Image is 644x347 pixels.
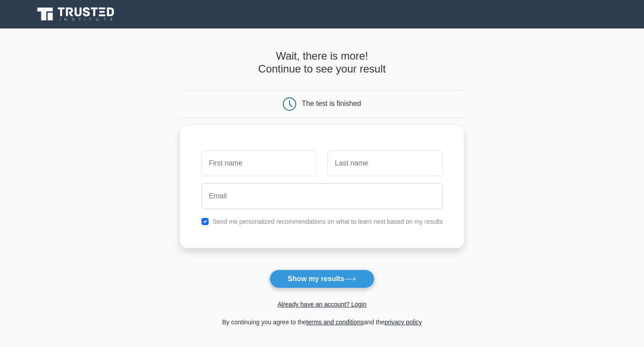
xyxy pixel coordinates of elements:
[385,319,422,326] a: privacy policy
[201,150,317,176] input: First name
[306,319,364,326] a: terms and conditions
[302,100,361,107] div: The test is finished
[213,218,443,225] label: Send me personalized recommendations on what to learn next based on my results
[175,317,470,327] div: By continuing you agree to the and the
[201,183,443,209] input: Email
[327,150,443,176] input: Last name
[278,301,366,308] a: Already have an account? Login
[180,50,464,76] h4: Wait, there is more! Continue to see your result
[270,270,374,288] button: Show my results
